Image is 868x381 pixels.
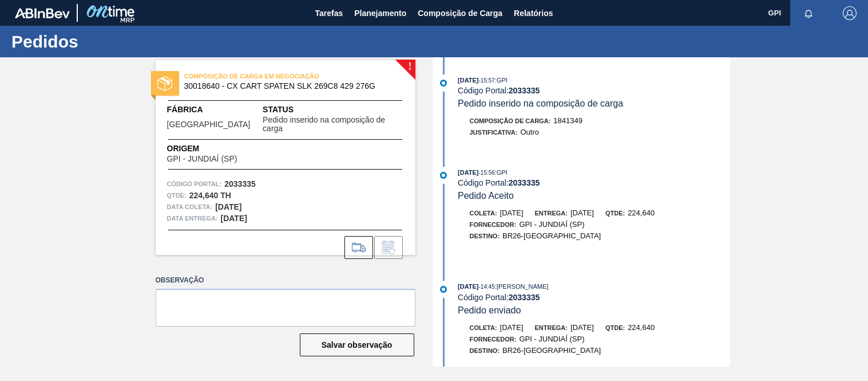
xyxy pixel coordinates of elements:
span: Origem [167,143,270,155]
strong: 2033335 [224,179,256,188]
span: Qtde : [167,190,187,201]
span: Planejamento [354,6,406,20]
span: Relatórios [514,6,553,20]
span: Destino: [470,233,500,239]
span: GPI - JUNDIAÍ (SP) [519,335,584,343]
span: Pedido inserido na composição de carga [458,99,623,108]
strong: 2033335 [509,293,540,302]
span: Código Portal: [167,178,222,190]
span: [DATE] [570,323,594,332]
span: Pedido enviado [458,305,521,315]
span: : GPI [495,77,508,84]
span: [DATE] [570,209,594,217]
strong: [DATE] [221,214,247,223]
span: GPI - JUNDIAÍ (SP) [167,155,237,163]
div: Código Portal: [458,178,730,187]
span: [DATE] [458,77,478,84]
span: Qtde: [605,210,625,217]
strong: 2033335 [509,86,540,95]
span: Fábrica [167,104,263,116]
span: 1841349 [553,116,582,125]
strong: 2033335 [509,178,540,187]
span: COMPOSIÇÃO DE CARGA EM NEGOCIAÇÃO [184,70,344,82]
strong: 224,640 TH [189,191,231,200]
button: Notificações [790,5,827,21]
span: Coleta: [470,324,497,331]
img: TNhmsLtSVTkK8tSr43FrP2fwEKptu5GPRR3wAAAABJRU5ErkJggg== [15,8,70,18]
span: Tarefas [315,6,343,20]
span: Entrega: [535,210,568,217]
img: atual [440,286,447,293]
span: 224,640 [628,209,655,217]
span: [DATE] [458,283,478,290]
span: Status [263,104,403,116]
span: Fornecedor: [470,336,517,343]
span: Pedido Aceito [458,191,514,201]
span: Justificativa: [470,129,518,136]
div: Código Portal: [458,293,730,302]
span: GPI - JUNDIAÍ (SP) [519,220,584,229]
span: - 14:45 [479,284,495,290]
button: Salvar observação [300,333,414,356]
span: Fornecedor: [470,221,517,228]
span: - 15:57 [479,77,495,84]
img: atual [440,172,447,179]
span: : [PERSON_NAME] [495,283,549,290]
span: Data coleta: [167,201,213,213]
span: BR26-[GEOGRAPHIC_DATA] [502,346,601,355]
span: 30018640 - CX CART SPATEN SLK 269C8 429 276G [184,82,392,91]
span: [DATE] [500,209,524,217]
span: Qtde: [605,324,625,331]
strong: [DATE] [215,202,241,211]
span: Destino: [470,347,500,354]
span: : GPI [495,169,508,176]
div: Informar alteração no pedido [374,236,403,259]
span: [GEOGRAPHIC_DATA] [167,120,251,129]
span: Composição de Carga [418,6,502,20]
span: BR26-[GEOGRAPHIC_DATA] [502,231,601,240]
span: Pedido inserido na composição de carga [263,116,403,133]
label: Observação [156,272,415,289]
span: [DATE] [500,323,524,332]
img: atual [440,80,447,87]
span: [DATE] [458,169,478,176]
span: Coleta: [470,210,497,217]
span: Entrega: [535,324,568,331]
div: Ir para Composição de Carga [344,236,373,259]
span: 224,640 [628,323,655,332]
span: Composição de Carga : [470,117,551,124]
span: Data entrega: [167,213,218,224]
span: - 15:56 [479,170,495,176]
div: Código Portal: [458,86,730,95]
img: Logout [843,6,857,20]
img: status [157,76,172,91]
h1: Pedidos [11,35,215,48]
span: Outro [520,128,539,136]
